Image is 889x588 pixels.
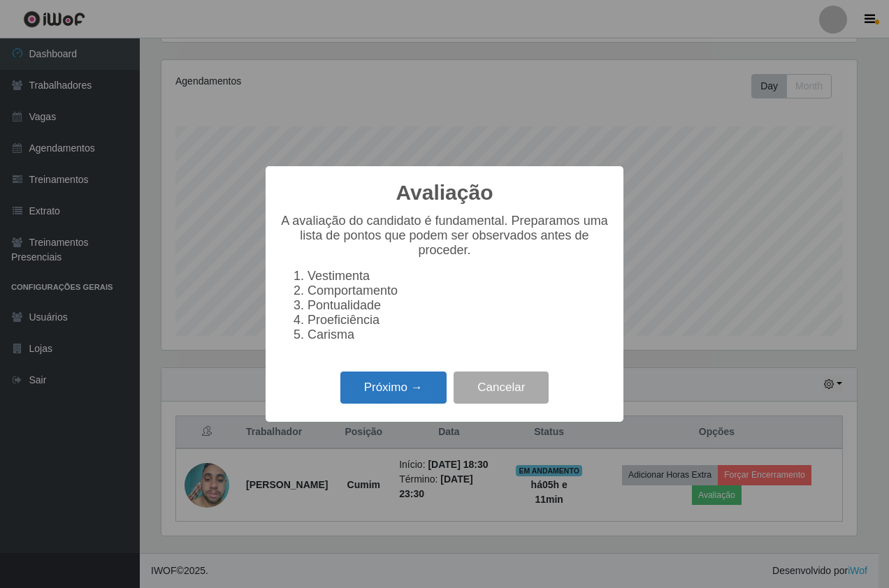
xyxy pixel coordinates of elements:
li: Proeficiência [308,313,609,328]
button: Próximo → [340,372,447,404]
li: Comportamento [308,284,609,298]
p: A avaliação do candidato é fundamental. Preparamos uma lista de pontos que podem ser observados a... [280,214,609,258]
button: Cancelar [454,372,549,404]
h2: Avaliação [396,180,493,205]
li: Vestimenta [308,269,609,284]
li: Carisma [308,328,609,342]
li: Pontualidade [308,298,609,313]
